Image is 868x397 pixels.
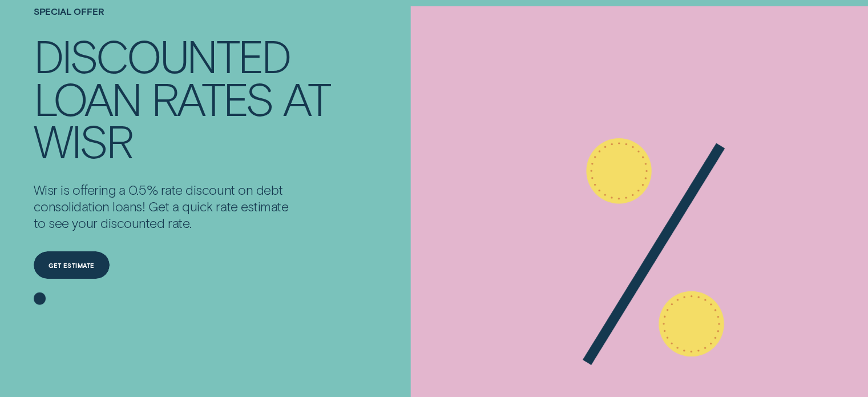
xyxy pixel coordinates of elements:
[34,6,329,34] h1: SPECIAL OFFER
[151,77,273,119] div: rates
[34,182,297,231] p: Wisr is offering a 0.5% rate discount on debt consolidation loans! Get a quick rate estimate to s...
[34,34,290,76] div: Discounted
[34,34,329,161] h4: Discounted loan rates at Wisr
[283,77,329,119] div: at
[34,119,132,161] div: Wisr
[34,77,141,119] div: loan
[34,251,110,279] a: Get estimate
